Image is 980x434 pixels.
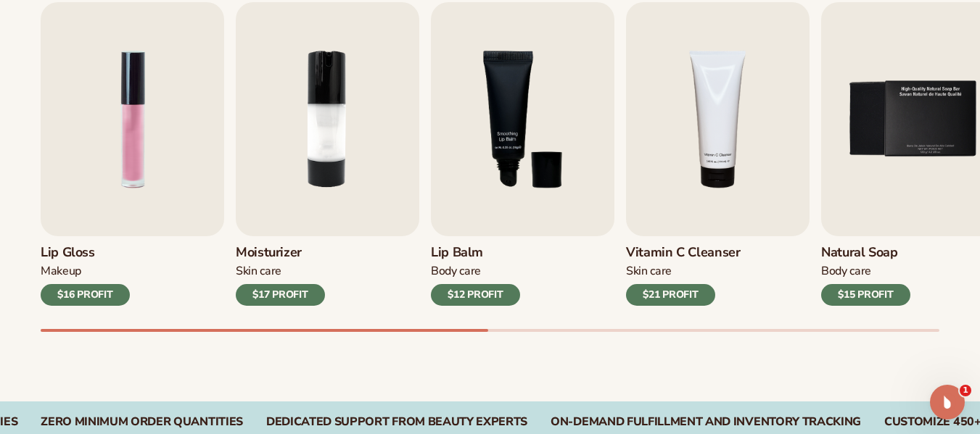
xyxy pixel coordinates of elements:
[41,284,130,306] div: $16 PROFIT
[236,245,325,261] h3: Moisturizer
[431,264,520,279] div: Body Care
[431,2,614,306] a: 3 / 9
[41,264,130,279] div: Makeup
[236,264,325,279] div: Skin Care
[551,415,861,429] div: On-Demand Fulfillment and Inventory Tracking
[930,385,965,420] iframe: Intercom live chat
[626,264,741,279] div: Skin Care
[431,245,520,261] h3: Lip Balm
[266,415,527,429] div: Dedicated Support From Beauty Experts
[236,284,325,306] div: $17 PROFIT
[821,264,910,279] div: Body Care
[626,284,715,306] div: $21 PROFIT
[431,284,520,306] div: $12 PROFIT
[41,2,224,306] a: 1 / 9
[626,245,741,261] h3: Vitamin C Cleanser
[821,245,910,261] h3: Natural Soap
[960,385,971,396] span: 1
[821,284,910,306] div: $15 PROFIT
[41,415,243,429] div: Zero Minimum Order QuantitieS
[236,2,419,306] a: 2 / 9
[41,245,130,261] h3: Lip Gloss
[626,2,810,306] a: 4 / 9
